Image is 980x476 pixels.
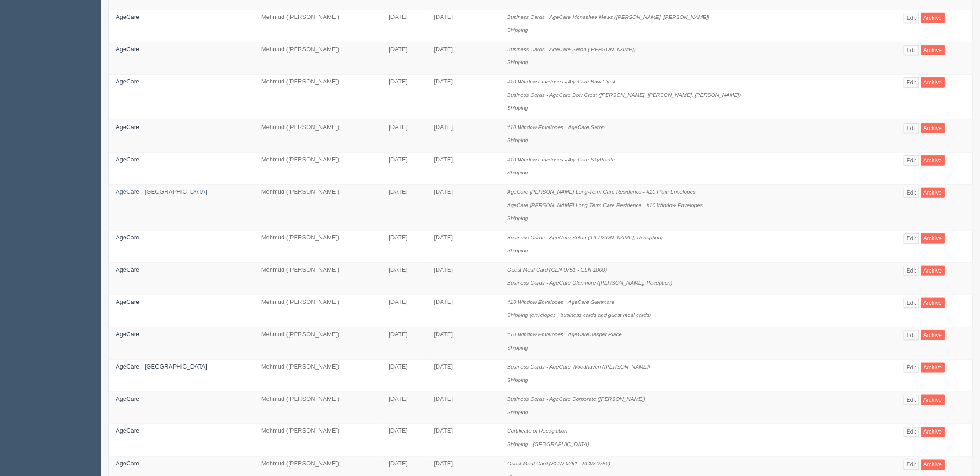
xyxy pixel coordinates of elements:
[116,460,139,467] a: AgeCare
[254,152,382,184] td: Mehmud ([PERSON_NAME])
[904,266,919,276] a: Edit
[507,363,650,369] i: Business Cards - AgeCare Woodhaven ([PERSON_NAME])
[904,123,919,133] a: Edit
[382,230,427,262] td: [DATE]
[254,360,382,392] td: Mehmud ([PERSON_NAME])
[507,215,528,221] i: Shipping
[507,189,696,195] i: AgeCare [PERSON_NAME] Long-Term Care Residence - #10 Plain Envelopes
[904,13,919,23] a: Edit
[427,295,500,327] td: [DATE]
[116,156,139,163] a: AgeCare
[427,327,500,360] td: [DATE]
[427,75,500,120] td: [DATE]
[507,156,615,162] i: #10 Window Envelopes - AgeCare SkyPointe
[507,280,673,286] i: Business Cards - AgeCare Glenmore ([PERSON_NAME], Reception)
[507,78,615,84] i: #10 Window Envelopes - AgeCare Bow Crest
[427,392,500,424] td: [DATE]
[507,377,528,383] i: Shipping
[507,105,528,111] i: Shipping
[921,155,945,166] a: Archive
[507,46,636,52] i: Business Cards - AgeCare Seton ([PERSON_NAME])
[116,428,139,434] a: AgeCare
[254,120,382,152] td: Mehmud ([PERSON_NAME])
[382,424,427,457] td: [DATE]
[921,123,945,133] a: Archive
[507,345,528,351] i: Shipping
[507,202,703,208] i: AgeCare [PERSON_NAME] Long-Term Care Residence - #10 Window Envelopes
[427,230,500,262] td: [DATE]
[507,247,528,253] i: Shipping
[116,78,139,85] a: AgeCare
[116,395,139,402] a: AgeCare
[921,395,945,405] a: Archive
[427,42,500,74] td: [DATE]
[507,331,622,337] i: #10 Window Envelopes - AgeCare Jasper Place
[921,298,945,308] a: Archive
[507,409,528,415] i: Shipping
[116,46,139,53] a: AgeCare
[254,327,382,360] td: Mehmud ([PERSON_NAME])
[507,312,651,318] i: Shipping (envelopes , business cards and guest meal cards)
[382,184,427,230] td: [DATE]
[382,262,427,295] td: [DATE]
[507,441,589,447] i: Shipping - [GEOGRAPHIC_DATA]
[921,45,945,55] a: Archive
[507,92,741,98] i: Business Cards - AgeCare Bow Crest ([PERSON_NAME], [PERSON_NAME], [PERSON_NAME])
[254,392,382,424] td: Mehmud ([PERSON_NAME])
[507,299,614,305] i: #10 Window Envelopes - AgeCare Glenmore
[507,267,607,273] i: Guest Meal Card (GLN 0751 - GLN 1000)
[427,424,500,457] td: [DATE]
[427,262,500,295] td: [DATE]
[904,233,919,244] a: Edit
[116,188,207,195] a: AgeCare - [GEOGRAPHIC_DATA]
[904,45,919,55] a: Edit
[427,120,500,152] td: [DATE]
[507,234,663,240] i: Business Cards - AgeCare Seton ([PERSON_NAME], Reception)
[116,331,139,338] a: AgeCare
[904,77,919,88] a: Edit
[507,59,528,65] i: Shipping
[382,327,427,360] td: [DATE]
[427,360,500,392] td: [DATE]
[507,14,709,20] i: Business Cards - AgeCare Monashee Mews ([PERSON_NAME], [PERSON_NAME])
[116,363,207,370] a: AgeCare - [GEOGRAPHIC_DATA]
[116,266,139,273] a: AgeCare
[116,298,139,305] a: AgeCare
[921,427,945,437] a: Archive
[507,137,528,143] i: Shipping
[382,392,427,424] td: [DATE]
[904,460,919,470] a: Edit
[427,10,500,42] td: [DATE]
[904,363,919,373] a: Edit
[921,330,945,340] a: Archive
[904,188,919,198] a: Edit
[507,27,528,33] i: Shipping
[921,233,945,244] a: Archive
[507,396,645,402] i: Business Cards - AgeCare Corporate ([PERSON_NAME])
[116,124,139,131] a: AgeCare
[382,295,427,327] td: [DATE]
[427,184,500,230] td: [DATE]
[904,395,919,405] a: Edit
[507,124,605,130] i: #10 Window Envelopes - AgeCare Seton
[382,10,427,42] td: [DATE]
[507,461,610,467] i: Guest Meal Card (SGW 0251 - SGW 0750)
[254,75,382,120] td: Mehmud ([PERSON_NAME])
[254,184,382,230] td: Mehmud ([PERSON_NAME])
[904,427,919,437] a: Edit
[382,360,427,392] td: [DATE]
[382,120,427,152] td: [DATE]
[254,262,382,295] td: Mehmud ([PERSON_NAME])
[921,188,945,198] a: Archive
[921,13,945,23] a: Archive
[254,42,382,74] td: Mehmud ([PERSON_NAME])
[116,13,139,20] a: AgeCare
[254,424,382,457] td: Mehmud ([PERSON_NAME])
[254,230,382,262] td: Mehmud ([PERSON_NAME])
[116,234,139,241] a: AgeCare
[904,298,919,308] a: Edit
[507,169,528,175] i: Shipping
[507,428,567,434] i: Certificate of Recognition
[382,42,427,74] td: [DATE]
[382,152,427,184] td: [DATE]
